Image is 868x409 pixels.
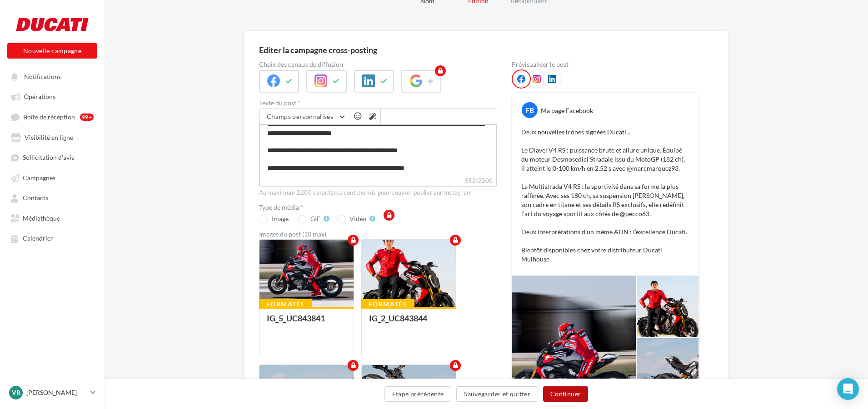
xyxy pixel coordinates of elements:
span: Campagnes [23,174,55,182]
button: Continuer [543,386,588,402]
span: Sollicitation d'avis [23,154,74,162]
div: Au maximum 2200 caractères sont permis pour pouvoir publier sur Instagram [259,189,497,197]
button: Sauvegarder et quitter [456,386,538,402]
div: Open Intercom Messenger [837,378,859,400]
div: Editer la campagne cross-posting [259,46,377,54]
button: Notifications [5,68,95,84]
a: Visibilité en ligne [5,129,99,145]
div: IG_2_UC843844 [369,313,427,323]
a: Vr [PERSON_NAME] [7,384,97,401]
div: Images du post (10 max) [259,231,497,237]
span: Boîte de réception [23,113,75,121]
a: Calendrier [5,230,99,246]
span: Calendrier [23,235,53,242]
a: Campagnes [5,169,99,186]
span: Champs personnalisés [267,113,333,120]
div: Ma page Facebook [541,106,593,115]
button: Champs personnalisés [259,109,350,124]
label: 552/2200 [259,176,497,187]
span: Contacts [23,194,48,202]
span: Visibilité en ligne [25,133,73,141]
a: Contacts [5,189,99,206]
button: Nouvelle campagne [7,43,97,59]
a: Opérations [5,88,99,104]
span: Médiathèque [23,214,60,222]
p: [PERSON_NAME] [26,388,87,397]
div: Formatée [259,299,312,309]
div: Formatée [361,299,414,309]
div: FB [522,102,538,118]
div: IG_5_UC843841 [267,313,325,323]
p: Deux nouvelles icônes signées Ducati... Le Diavel V4 RS : puissance brute et allure unique. Équip... [521,128,689,264]
div: 99+ [80,113,94,121]
a: Médiathèque [5,210,99,226]
span: Opérations [24,93,55,101]
span: Notifications [24,73,61,80]
label: Type de média * [259,204,497,211]
label: Choix des canaux de diffusion [259,61,497,68]
span: Vr [12,388,20,397]
label: Texte du post * [259,100,497,106]
button: Étape précédente [384,386,452,402]
a: Sollicitation d'avis [5,149,99,165]
div: Prévisualiser le post [512,61,699,68]
a: Boîte de réception99+ [5,108,99,125]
